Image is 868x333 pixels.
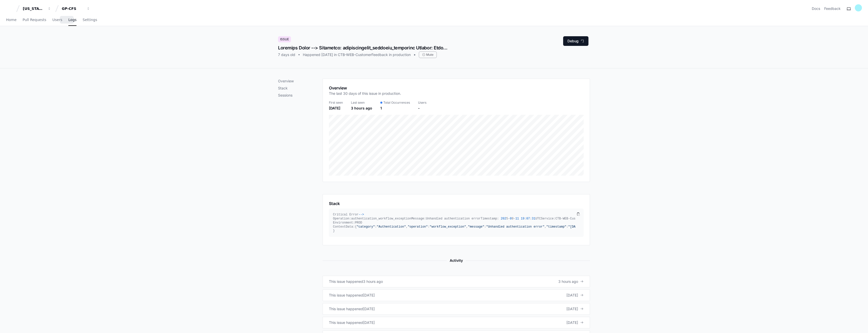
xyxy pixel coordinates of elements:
[419,51,437,58] div: Mute
[357,225,375,229] span: "category"
[83,14,97,26] a: Settings
[481,217,499,220] span: Timestamp:
[418,106,426,111] div: -
[278,44,448,51] div: Loremips Dolor --> Sitametco: adipiscingelit_seddoeiu_temporinc Utlabor: Etdolorem aliquaenimadmi...
[68,18,76,21] span: Logs
[6,18,16,21] span: Home
[323,317,590,328] a: This issue happened[DATE][DATE]
[515,217,519,220] span: 11
[351,106,372,111] div: 3 hours ago
[363,293,375,298] div: [DATE]
[329,85,401,91] h1: Overview
[346,225,355,229] span: Data:
[501,217,506,220] span: 202
[333,217,351,220] span: Operation:
[329,279,363,284] div: This issue happened
[360,213,364,216] span: ->
[541,217,556,220] span: Service:
[363,320,375,325] div: [DATE]
[323,276,590,287] a: This issue happened3 hours ago3 hours ago
[510,217,512,220] span: 0
[558,279,578,284] span: 3 hours ago
[278,36,291,42] div: Issue
[60,4,92,13] button: GP-CFS
[278,52,295,57] div: 7 days old
[363,306,375,311] div: [DATE]
[351,101,372,105] div: Last seen
[532,217,535,220] span: 31
[380,106,410,111] div: 1
[566,293,578,298] span: [DATE]
[812,6,820,11] a: Docs
[521,217,524,220] span: 19
[329,91,401,96] p: The last 30 days of this issue in production.
[329,101,343,105] div: First seen
[486,225,544,229] span: "Unhandled authentication error"
[329,200,340,207] h1: Stack
[278,79,323,84] p: Overview
[278,93,323,98] p: Sessions
[329,320,363,325] div: This issue happened
[568,225,616,229] span: "[DATE]T19:07:31.1274936Z"
[21,4,53,13] button: [US_STATE] Pacific
[411,217,426,220] span: Message:
[563,36,588,46] button: Debug
[329,106,343,111] div: [DATE]
[377,225,406,229] span: "Authentication"
[359,213,360,216] span: -
[68,14,76,26] a: Logs
[383,101,410,105] span: Total Occurrences
[329,306,363,311] div: This issue happened
[546,225,566,229] span: "timestamp"
[323,303,590,315] a: This issue happened[DATE][DATE]
[329,85,584,99] app-pz-page-link-header: Overview
[824,6,841,11] button: Feedback
[6,14,16,26] a: Home
[447,257,466,264] span: Activity
[408,225,428,229] span: "operation"
[52,18,62,21] span: Users
[323,289,590,301] a: This issue happened[DATE][DATE]
[62,6,84,11] div: GP-CFS
[83,18,97,21] span: Settings
[23,14,46,26] a: Pull Requests
[363,279,383,284] div: 3 hours ago
[23,6,45,11] div: [US_STATE] Pacific
[329,293,363,298] div: This issue happened
[52,14,62,26] a: Users
[430,225,466,229] span: "workflow_exception"
[278,86,323,91] p: Stack
[333,213,576,233] div: Critical Error authentication_workflow_exception Unhandled authentication error 5- 9- : : UTC CTB...
[468,225,484,229] span: "message"
[329,200,584,207] app-pz-page-link-header: Stack
[333,221,355,225] span: Environment:
[418,101,426,105] div: Users
[526,217,530,220] span: 07
[23,18,46,21] span: Pull Requests
[566,320,578,325] span: [DATE]
[566,306,578,311] span: [DATE]
[303,52,411,57] div: Happened [DATE] in CTB-WEB-CustomerFeedback in production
